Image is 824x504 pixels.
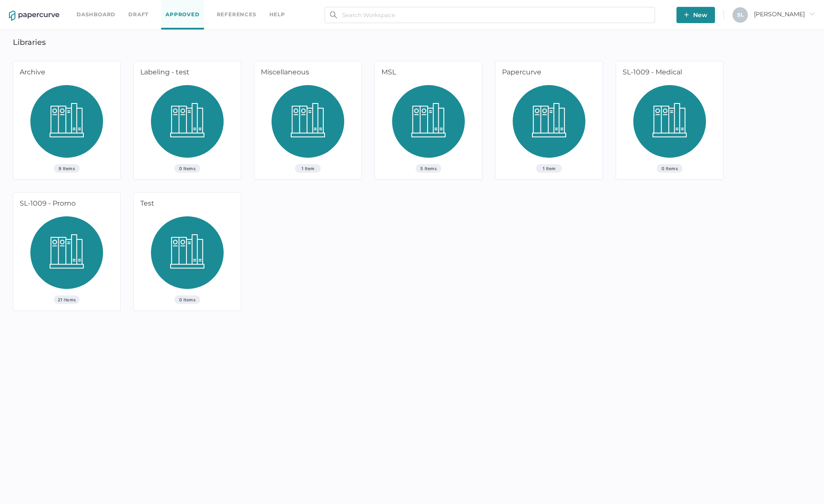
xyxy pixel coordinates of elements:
img: library_icon.d60aa8ac.svg [633,85,706,164]
span: 1 Item [536,164,562,173]
img: library_icon.d60aa8ac.svg [272,85,344,164]
a: References [217,10,257,19]
img: library_icon.d60aa8ac.svg [513,85,585,164]
a: Draft [128,10,148,19]
div: Test [134,193,238,216]
img: library_icon.d60aa8ac.svg [151,216,224,295]
div: Papercurve [496,62,600,85]
span: New [684,7,707,23]
span: 0 Items [174,295,200,304]
div: SL-1009 - Promo [13,193,117,216]
img: search.bf03fe8b.svg [330,12,337,18]
span: 0 Items [657,164,682,173]
div: help [269,10,285,19]
img: plus-white.e19ec114.svg [684,12,689,17]
span: [PERSON_NAME] [754,10,815,18]
div: SL-1009 - Medical [616,62,720,85]
i: arrow_right [809,11,815,17]
img: papercurve-logo-colour.7244d18c.svg [9,11,59,21]
button: New [676,7,715,23]
a: Dashboard [77,10,115,19]
input: Search Workspace [325,7,655,23]
a: SL-1009 - Medical0 Items [616,62,723,179]
div: MSL [375,62,479,85]
div: Labeling - test [134,62,238,85]
span: 9 Items [54,164,80,173]
a: Papercurve1 Item [496,62,602,179]
img: library_icon.d60aa8ac.svg [30,216,103,295]
a: Archive9 Items [13,62,120,179]
span: 5 Items [416,164,441,173]
span: S L [737,12,744,18]
a: Labeling - test0 Items [134,62,241,179]
h3: Libraries [13,38,46,47]
a: Miscellaneous1 Item [254,62,361,179]
span: 0 Items [174,164,200,173]
div: Miscellaneous [254,62,358,85]
a: MSL5 Items [375,62,482,179]
img: library_icon.d60aa8ac.svg [30,85,103,164]
div: Archive [13,62,117,85]
img: library_icon.d60aa8ac.svg [151,85,224,164]
img: library_icon.d60aa8ac.svg [392,85,465,164]
a: SL-1009 - Promo21 Items [13,193,120,310]
a: Test0 Items [134,193,241,310]
span: 1 Item [295,164,321,173]
span: 21 Items [54,295,80,304]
